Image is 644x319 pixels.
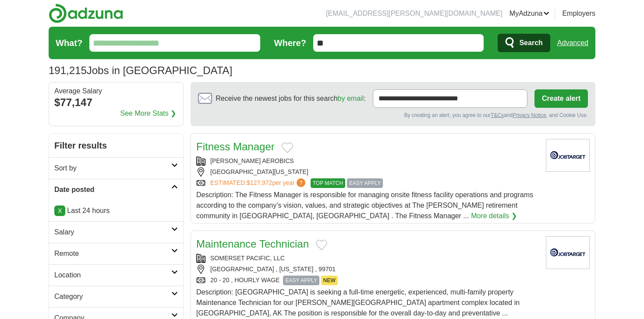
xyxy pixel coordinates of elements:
[311,178,345,188] span: TOP MATCH
[54,291,171,302] h2: Category
[316,240,327,250] button: Add to favorite jobs
[196,238,309,250] a: Maintenance Technician
[54,270,171,280] h2: Location
[54,95,178,110] div: $77,147
[196,276,539,285] div: 20 - 20 , HOURLY WAGE
[54,206,178,216] p: Last 24 hours
[557,34,588,52] a: Advanced
[519,34,542,52] span: Search
[471,211,517,221] a: More details ❯
[49,179,183,200] a: Date posted
[534,89,588,108] button: Create alert
[49,221,183,243] a: Salary
[49,4,123,23] img: Adzuna logo
[56,36,82,50] label: What?
[54,248,171,259] h2: Remote
[49,64,232,76] h1: Jobs in [GEOGRAPHIC_DATA]
[347,178,383,188] span: EASY APPLY
[54,163,171,174] h2: Sort by
[326,8,502,19] li: [EMAIL_ADDRESS][PERSON_NAME][DOMAIN_NAME]
[546,139,590,172] img: Company logo
[274,36,306,50] label: Where?
[283,276,319,285] span: EASY APPLY
[54,206,65,216] a: X
[247,179,272,186] span: $127,972
[49,243,183,264] a: Remote
[297,178,305,187] span: ?
[49,264,183,286] a: Location
[546,236,590,269] img: Company logo
[513,112,546,118] a: Privacy Notice
[338,95,364,102] a: by email
[562,8,595,19] a: Employers
[49,157,183,179] a: Sort by
[282,142,293,153] button: Add to favorite jobs
[491,112,504,118] a: T&Cs
[196,254,539,263] div: SOMERSET PACIFIC, LLC
[196,288,520,317] span: Description: [GEOGRAPHIC_DATA] is seeking a full-time energetic, experienced, multi-family proper...
[510,8,550,19] a: MyAdzuna
[196,141,275,152] a: Fitness Manager
[321,276,338,285] span: NEW
[49,63,87,78] span: 191,215
[498,34,550,52] button: Search
[120,108,177,119] a: See More Stats ❯
[54,184,171,195] h2: Date posted
[216,93,365,104] span: Receive the newest jobs for this search :
[196,167,539,177] div: [GEOGRAPHIC_DATA][US_STATE]
[196,191,533,220] span: Description: The Fitness Manager is responsible for managing onsite fitness facility operations a...
[210,178,307,188] a: ESTIMATED:$127,972per year?
[49,134,183,157] h2: Filter results
[196,156,539,166] div: [PERSON_NAME] AEROBICS
[54,227,171,237] h2: Salary
[198,111,588,119] div: By creating an alert, you agree to our and , and Cookie Use.
[54,88,178,95] div: Average Salary
[49,286,183,307] a: Category
[196,265,539,274] div: [GEOGRAPHIC_DATA] , [US_STATE] , 99701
